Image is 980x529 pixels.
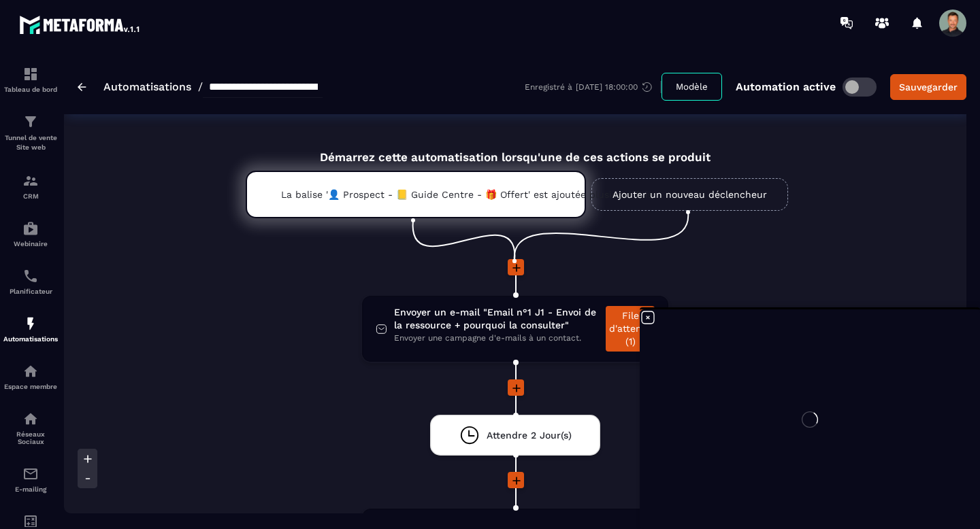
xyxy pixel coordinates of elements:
img: logo [19,12,142,37]
p: Tableau de bord [3,86,58,93]
a: social-networksocial-networkRéseaux Sociaux [3,400,58,456]
p: E-mailing [3,485,58,493]
a: automationsautomationsAutomatisations [3,305,58,353]
span: Envoyer une campagne d'e-mails à un contact. [394,332,599,345]
a: schedulerschedulerPlanificateur [3,258,58,305]
img: automations [22,315,39,332]
img: scheduler [22,268,39,284]
p: La balise '👤 Prospect - 📒 Guide Centre - 🎁 Offert' est ajoutée plusieurs fois [281,189,551,200]
p: Réseaux Sociaux [3,430,58,445]
img: formation [22,114,39,130]
a: Automatisations [103,80,191,93]
p: [DATE] 18:00:00 [576,82,638,92]
img: automations [22,363,39,379]
div: Sauvegarder [899,80,958,94]
img: email [22,466,39,482]
p: Webinaire [3,240,58,248]
img: arrow [78,83,86,91]
a: automationsautomationsWebinaire [3,210,58,258]
a: File d'attente (1) [606,306,655,352]
button: Sauvegarder [890,74,966,100]
p: Planificateur [3,288,58,295]
img: social-network [22,411,39,427]
img: formation [22,66,39,82]
img: formation [22,173,39,189]
a: formationformationTableau de bord [3,56,58,103]
span: / [198,80,203,93]
p: Automation active [736,80,836,93]
span: Attendre 2 Jour(s) [487,429,572,442]
div: Démarrez cette automatisation lorsqu'une de ces actions se produit [212,135,819,164]
a: formationformationTunnel de vente Site web [3,103,58,163]
p: CRM [3,192,58,200]
button: Modèle [661,73,722,101]
img: automations [22,220,39,237]
a: Ajouter un nouveau déclencheur [591,178,788,211]
div: Enregistré à [525,81,661,93]
p: Automatisations [3,335,58,343]
a: emailemailE-mailing [3,456,58,503]
a: automationsautomationsEspace membre [3,353,58,400]
p: Tunnel de vente Site web [3,133,58,152]
a: formationformationCRM [3,163,58,210]
p: Espace membre [3,383,58,390]
span: Envoyer un e-mail "Email n°1 J1 - Envoi de la ressource + pourquoi la consulter" [394,306,599,332]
